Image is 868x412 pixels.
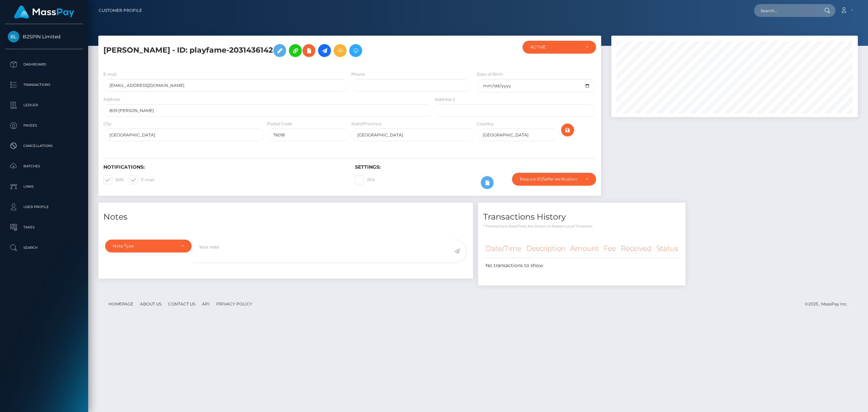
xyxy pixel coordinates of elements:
label: Address [103,96,120,102]
th: Status [654,239,680,258]
div: Note Type [113,243,176,249]
a: Customer Profile [99,3,142,18]
button: ACTIVE [522,41,596,54]
label: Address 2 [435,96,455,102]
a: About Us [137,299,164,309]
th: Amount [568,239,601,258]
a: API [199,299,212,309]
label: Date of Birth [477,71,503,77]
h4: Transactions History [483,211,680,223]
img: B2SPIN Limited [8,31,19,42]
div: Require ID/Selfie Verification [520,176,580,182]
a: Privacy Policy [214,299,255,309]
a: Payees [5,117,83,134]
h4: Notes [103,211,468,223]
label: 2FA [355,175,375,184]
button: Note Type [105,240,192,252]
label: Postal Code [267,121,292,127]
span: B2SPIN Limited [5,34,83,40]
p: Cancellations [8,141,80,151]
label: E-mail [129,175,154,184]
a: Batches [5,158,83,175]
a: Homepage [106,299,136,309]
a: Search [5,239,83,256]
a: Ledger [5,97,83,114]
p: Taxes [8,222,80,232]
h6: Settings: [355,164,596,170]
a: Dashboard [5,56,83,73]
a: Taxes [5,219,83,236]
p: Ledger [8,100,80,110]
p: Links [8,182,80,192]
p: User Profile [8,202,80,212]
label: E-mail [103,71,117,77]
button: Require ID/Selfie Verification [512,173,596,186]
a: Cancellations [5,137,83,154]
a: Transactions [5,76,83,93]
td: No transactions to show [483,258,680,274]
div: ACTIVE [530,44,580,50]
a: Contact Us [165,299,198,309]
p: Dashboard [8,59,80,70]
img: MassPay Logo [14,5,74,19]
div: © 2025 , MassPay Inc. [805,300,853,308]
label: State/Province [351,121,381,127]
label: Country [477,121,494,127]
a: Initiate Payout [318,44,331,57]
th: Received [618,239,654,258]
th: Date/Time [483,239,524,258]
p: Payees [8,120,80,131]
label: SMS [103,175,124,184]
label: City [103,121,112,127]
a: Links [5,178,83,195]
input: Search... [754,4,818,17]
h5: [PERSON_NAME] - ID: playfame-2031436142 [103,41,429,60]
label: Phone [351,71,365,77]
th: Description [524,239,568,258]
p: Batches [8,161,80,171]
th: Fee [601,239,618,258]
p: Transactions [8,80,80,90]
h6: Notifications: [103,164,345,170]
a: User Profile [5,199,83,216]
p: Search [8,243,80,253]
p: * Transactions date/time are shown in payee's local timezone [483,224,680,229]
